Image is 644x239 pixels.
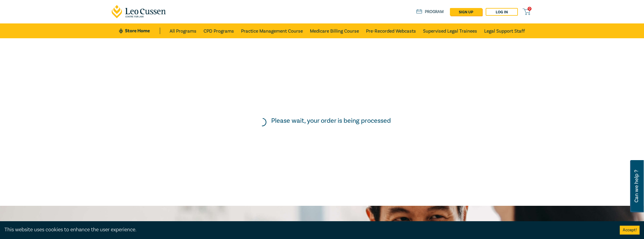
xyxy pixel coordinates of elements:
a: CPD Programs [204,23,234,38]
a: Log in [486,8,518,16]
h5: Please wait, your order is being processed [271,117,391,125]
a: Store Home [119,28,160,34]
a: Medicare Billing Course [310,23,359,38]
span: 0 [528,7,531,11]
a: Pre-Recorded Webcasts [366,23,416,38]
a: sign up [450,8,482,16]
a: All Programs [170,23,196,38]
a: Legal Support Staff [484,23,525,38]
button: Accept cookies [620,226,640,235]
div: This website uses cookies to enhance the user experience. [4,226,611,234]
a: Practice Management Course [241,23,303,38]
span: Can we help ? [634,164,639,209]
a: Supervised Legal Trainees [423,23,477,38]
a: Program [416,9,444,15]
